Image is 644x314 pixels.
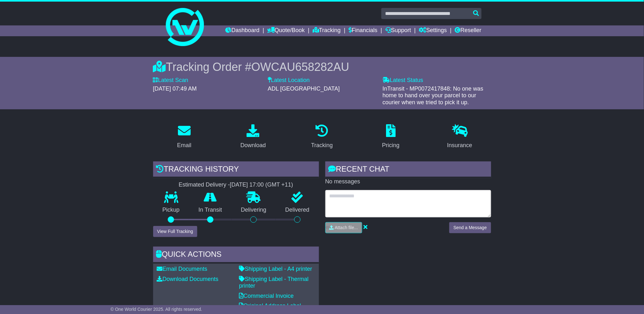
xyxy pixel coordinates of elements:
p: No messages [325,178,491,185]
a: Dashboard [226,25,260,36]
div: [DATE] 17:00 (GMT +11) [230,181,293,188]
div: Download [241,141,266,150]
a: Pricing [378,122,404,152]
button: Send a Message [449,222,491,233]
span: [DATE] 07:49 AM [153,85,197,92]
div: Insurance [447,141,472,150]
div: RECENT CHAT [325,161,491,179]
a: Reseller [455,25,481,36]
p: Pickup [153,207,189,214]
label: Latest Status [383,77,423,84]
div: Tracking Order # [153,60,491,74]
span: ADL [GEOGRAPHIC_DATA] [268,85,340,92]
div: Tracking history [153,161,319,179]
a: Settings [419,25,447,36]
div: Tracking [311,141,333,150]
a: Financials [349,25,377,36]
div: Email [177,141,191,150]
label: Latest Scan [153,77,188,84]
a: Tracking [313,25,341,36]
a: Tracking [307,122,337,152]
span: © One World Courier 2025. All rights reserved. [111,307,202,312]
a: Email Documents [157,266,207,272]
span: OWCAU658282AU [251,60,349,73]
a: Download Documents [157,276,219,282]
p: Delivering [232,207,276,214]
p: Delivered [276,207,319,214]
a: Insurance [443,122,477,152]
p: In Transit [189,207,232,214]
div: Quick Actions [153,247,319,264]
a: Shipping Label - Thermal printer [239,276,309,289]
a: Quote/Book [267,25,305,36]
a: Original Address Label [239,303,301,309]
button: View Full Tracking [153,226,197,237]
div: Pricing [382,141,400,150]
a: Shipping Label - A4 printer [239,266,312,272]
span: InTransit - MP0072417848: No one was home to hand over your parcel to our courier when we tried t... [383,85,484,106]
a: Email [173,122,195,152]
div: Estimated Delivery - [153,181,319,188]
a: Download [236,122,270,152]
label: Latest Location [268,77,310,84]
a: Support [385,25,411,36]
a: Commercial Invoice [239,293,294,299]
